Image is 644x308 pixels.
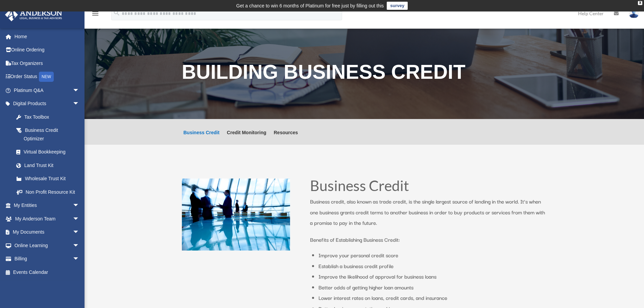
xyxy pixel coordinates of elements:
[5,97,90,111] a: Digital Productsarrow_drop_down
[184,130,220,145] a: Business Credit
[318,271,547,282] li: Improve the likelihood of approval for business loans
[9,159,90,172] a: Land Trust Kit
[310,179,547,196] h1: Business Credit
[24,188,81,196] div: Non Profit Resource Kit
[24,174,81,183] div: Wholesale Trust Kit
[73,226,86,239] span: arrow_drop_down
[9,110,90,124] a: Tax Toolbox
[318,250,547,261] li: Improve your personal credit score
[274,130,298,145] a: Resources
[318,261,547,271] li: Establish a business credit profile
[387,2,408,10] a: survey
[182,62,547,86] h1: Building Business Credit
[5,239,90,252] a: Online Learningarrow_drop_down
[5,226,90,239] a: My Documentsarrow_drop_down
[9,185,90,199] a: Non Profit Resource Kit
[638,1,642,5] div: close
[236,2,384,10] div: Get a chance to win 6 months of Platinum for free just by filling out this
[73,97,86,111] span: arrow_drop_down
[5,252,90,266] a: Billingarrow_drop_down
[5,56,90,70] a: Tax Organizers
[39,72,54,82] div: NEW
[91,12,99,18] a: menu
[73,199,86,213] span: arrow_drop_down
[73,212,86,226] span: arrow_drop_down
[24,161,81,170] div: Land Trust Kit
[182,179,290,251] img: business people talking in office
[310,196,547,234] p: Business credit, also known as trade credit, is the single largest source of lending in the world...
[318,292,547,303] li: Lower interest rates on loans, credit cards, and insurance
[629,8,639,18] img: User Pic
[73,84,86,97] span: arrow_drop_down
[5,212,90,226] a: My Anderson Teamarrow_drop_down
[24,113,81,121] div: Tax Toolbox
[113,9,120,17] i: search
[24,126,78,143] div: Business Credit Optimizer
[310,234,547,245] p: Benefits of Establishing Business Credit:
[5,70,90,84] a: Order StatusNEW
[73,252,86,266] span: arrow_drop_down
[318,282,547,293] li: Better odds of getting higher loan amounts
[91,9,99,18] i: menu
[9,124,86,145] a: Business Credit Optimizer
[5,84,90,97] a: Platinum Q&Aarrow_drop_down
[227,130,266,145] a: Credit Monitoring
[9,172,90,186] a: Wholesale Trust Kit
[5,265,90,279] a: Events Calendar
[5,30,90,43] a: Home
[9,145,90,159] a: Virtual Bookkeeping
[3,8,64,21] img: Anderson Advisors Platinum Portal
[24,148,81,156] div: Virtual Bookkeeping
[73,239,86,253] span: arrow_drop_down
[5,199,90,212] a: My Entitiesarrow_drop_down
[5,43,90,57] a: Online Ordering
